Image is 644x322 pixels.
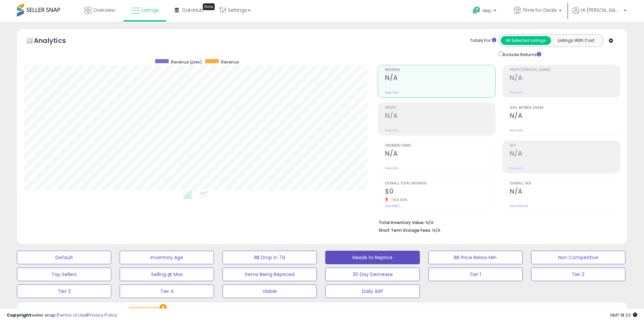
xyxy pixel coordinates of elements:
[510,144,620,148] span: ROI
[325,251,420,264] button: Needs to Reprice
[325,268,420,281] button: 30 Day Decrease
[385,74,495,83] h2: N/A
[531,251,625,264] button: Non Competitive
[160,304,167,311] button: ×
[120,268,214,281] button: Selling @ Max
[58,312,87,318] a: Terms of Use
[551,36,601,45] button: Listings With Cost
[482,8,492,14] span: Help
[385,68,495,72] span: Revenue
[472,6,481,15] i: Get Help
[222,284,317,298] button: Visible
[510,128,523,132] small: Prev: N/A
[88,312,117,318] a: Privacy Policy
[120,251,214,264] button: Inventory Age
[17,251,111,264] button: Default
[510,112,620,121] h2: N/A
[221,59,239,65] span: Revenue
[510,74,620,83] h2: N/A
[120,284,214,298] button: Tier 4
[510,204,528,208] small: Prev: 116.24%
[510,106,620,110] span: Avg. Buybox Share
[222,268,317,281] button: Items Being Repriced
[385,204,400,208] small: Prev: $507
[428,251,523,264] button: BB Price Below Min
[385,106,495,110] span: Profit
[385,144,495,148] span: Ordered Items
[203,3,215,10] div: Tooltip anchor
[526,307,627,314] p: Listing States:
[610,312,637,318] span: 2025-10-10 18:23 GMT
[388,197,407,202] small: -100.00%
[17,268,111,281] button: Top Sellers
[510,91,523,95] small: Prev: N/A
[7,312,117,319] div: seller snap | |
[510,68,620,72] span: Profit [PERSON_NAME]
[470,38,496,44] div: Totals For
[7,312,31,318] strong: Copyright
[379,220,425,225] b: Total Inventory Value:
[17,284,111,298] button: Tier 3
[385,150,495,159] h2: N/A
[531,268,625,281] button: Tier 2
[182,7,204,14] span: DataHub
[93,7,115,14] span: Overview
[523,7,557,14] span: Time for Deals
[501,36,551,45] button: All Selected Listings
[34,36,79,47] h5: Analytics
[581,7,622,14] span: Hi [PERSON_NAME]
[494,50,549,58] div: Include Returns
[510,188,620,197] h2: N/A
[385,91,398,95] small: Prev: N/A
[222,251,317,264] button: BB Drop in 7d
[141,7,159,14] span: Listings
[385,188,495,197] h2: $0
[510,150,620,159] h2: N/A
[379,218,615,226] li: N/A
[385,182,495,185] span: Overall Total Revenue
[432,227,440,233] span: N/A
[467,1,503,22] a: Help
[385,112,495,121] h2: N/A
[171,59,202,65] span: Revenue (prev)
[385,128,398,132] small: Prev: N/A
[572,7,626,22] a: Hi [PERSON_NAME]
[510,166,523,170] small: Prev: N/A
[385,166,398,170] small: Prev: N/A
[379,227,431,233] b: Short Term Storage Fees:
[510,182,620,185] span: Overall ROI
[325,284,420,298] button: Daily ASP
[428,268,523,281] button: Tier 1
